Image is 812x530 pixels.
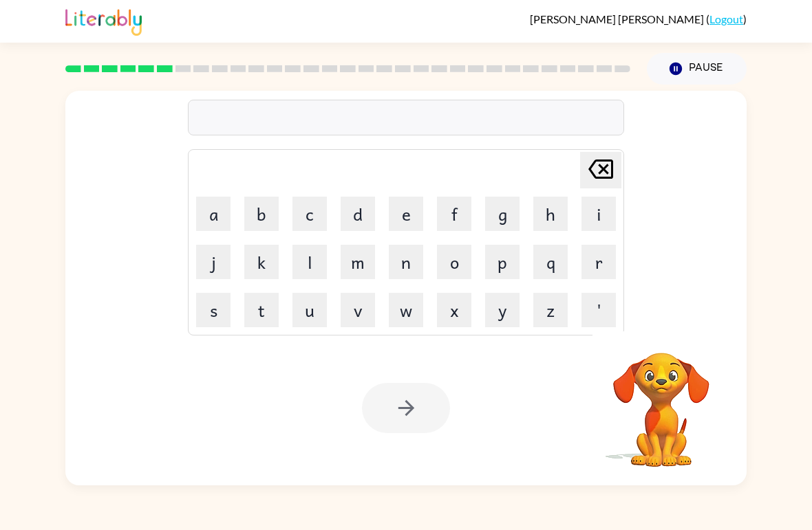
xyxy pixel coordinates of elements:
button: s [196,293,231,327]
button: f [437,197,471,231]
button: r [581,245,616,279]
button: u [292,293,327,327]
button: k [244,245,279,279]
button: q [533,245,568,279]
img: Literably [65,5,142,36]
button: c [292,197,327,231]
button: n [389,245,423,279]
video: Your browser must support playing .mp4 files to use Literably. Please try using another browser. [592,331,730,469]
button: e [389,197,423,231]
button: w [389,293,423,327]
button: m [341,245,375,279]
button: l [292,245,327,279]
a: Logout [709,12,743,25]
div: ( ) [530,12,747,25]
button: h [533,197,568,231]
button: a [196,197,231,231]
button: z [533,293,568,327]
button: x [437,293,471,327]
button: b [244,197,279,231]
button: Pause [647,53,747,85]
button: y [485,293,520,327]
button: o [437,245,471,279]
button: v [341,293,375,327]
button: d [341,197,375,231]
button: ' [581,293,616,327]
button: t [244,293,279,327]
button: g [485,197,520,231]
button: j [196,245,231,279]
button: p [485,245,520,279]
button: i [581,197,616,231]
span: [PERSON_NAME] [PERSON_NAME] [530,12,706,25]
